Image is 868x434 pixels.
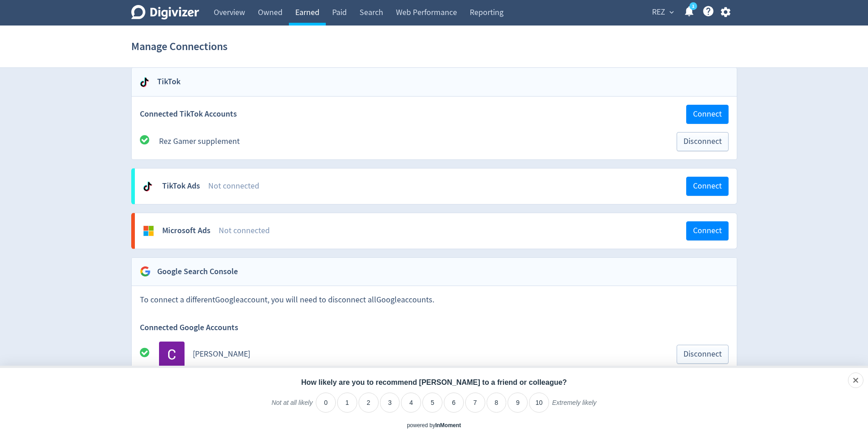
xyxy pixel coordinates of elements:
[208,180,686,192] div: Not connected
[677,345,729,364] button: Disconnect
[140,108,237,120] span: Connected TikTok Accounts
[151,266,238,277] h2: Google Search Console
[848,373,863,388] div: Close survey
[693,182,722,190] span: Connect
[422,393,442,413] li: 5
[316,393,336,413] li: 0
[465,393,485,413] li: 7
[131,32,227,61] h1: Manage Connections
[162,225,211,236] div: Microsoft Ads
[140,134,159,148] div: All good
[683,350,722,358] span: Disconnect
[686,221,729,240] button: Connect
[668,8,676,16] span: expand_more
[444,393,464,413] li: 6
[151,76,180,87] h2: TikTok
[162,180,200,192] div: TikTok Ads
[272,398,313,414] label: Not at all likely
[487,393,507,413] li: 8
[140,347,159,361] div: All good
[435,422,461,429] a: InMoment
[693,227,722,235] span: Connect
[219,225,686,236] div: Not connected
[337,393,357,413] li: 1
[508,393,528,413] li: 9
[159,342,185,367] img: Avatar for Claire Bates
[649,5,676,20] button: REZ
[677,132,729,151] button: Disconnect
[686,105,729,124] button: Connect
[407,422,461,429] div: powered by inmoment
[652,5,665,20] span: REZ
[401,393,421,413] li: 4
[359,393,379,413] li: 2
[159,136,240,147] a: Rez Gamer supplement
[380,393,400,413] li: 3
[193,349,250,359] a: [PERSON_NAME]
[693,110,722,118] span: Connect
[135,213,737,249] a: Microsoft AdsNot connectedConnect
[683,138,722,146] span: Disconnect
[529,393,549,413] li: 10
[140,266,151,277] svg: Google Analytics
[686,177,729,196] button: Connect
[135,168,737,204] a: TikTok AdsNot connectedConnect
[132,286,737,314] div: To connect a different Google account, you will need to disconnect all Google accounts.
[689,2,697,10] a: 1
[140,322,238,333] span: Connected Google Accounts
[692,3,694,10] text: 1
[552,398,596,414] label: Extremely likely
